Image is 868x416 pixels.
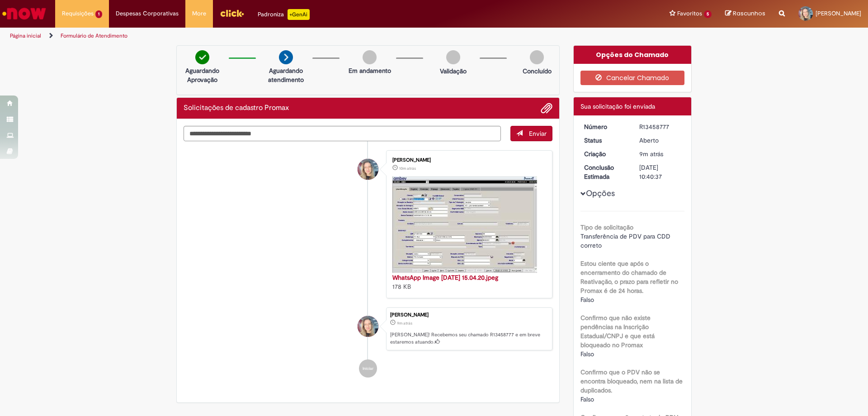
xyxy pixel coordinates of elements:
div: 28/08/2025 15:40:26 [639,149,681,158]
p: +GenAi [288,9,310,20]
button: Cancelar Chamado [580,71,685,85]
div: Opções do Chamado [574,46,692,64]
span: Rascunhos [733,9,765,18]
span: Despesas Corporativas [116,9,179,18]
div: [DATE] 10:40:37 [639,163,681,181]
p: Aguardando Aprovação [180,66,224,84]
div: [PERSON_NAME] [392,158,543,163]
p: Validação [440,67,467,76]
p: Aguardando atendimento [264,66,308,84]
button: Enviar [510,126,552,141]
p: [PERSON_NAME]! Recebemos seu chamado R13458777 e em breve estaremos atuando. [390,331,547,345]
p: Concluído [523,67,552,76]
time: 28/08/2025 15:40:06 [399,166,416,171]
span: 9m atrás [639,150,663,158]
dt: Status [577,136,633,145]
p: Em andamento [349,66,391,75]
a: Formulário de Atendimento [61,32,127,39]
img: check-circle-green.png [195,50,209,64]
div: Aberto [639,136,681,145]
span: 5 [704,10,712,18]
b: Tipo de solicitação [580,223,633,231]
div: Priscilla Narcisa Lascaris Silva [358,159,378,180]
img: img-circle-grey.png [363,50,377,64]
dt: Criação [577,149,633,158]
div: [PERSON_NAME] [390,312,547,318]
div: Priscilla Narcisa Lascaris Silva [358,316,378,337]
img: arrow-next.png [279,50,293,64]
a: Página inicial [10,32,41,39]
time: 28/08/2025 15:40:26 [397,320,412,326]
span: Sua solicitação foi enviada [580,102,655,110]
dt: Conclusão Estimada [577,163,633,181]
ul: Trilhas de página [7,28,572,44]
span: Enviar [529,129,547,138]
button: Adicionar anexos [541,102,552,114]
time: 28/08/2025 15:40:26 [639,150,663,158]
span: 9m atrás [397,320,412,326]
li: Priscilla Narcisa Lascaris Silva [184,307,552,351]
span: Transferência de PDV para CDD correto [580,232,672,249]
textarea: Digite sua mensagem aqui... [184,126,501,141]
b: Estou ciente que após o encerramento do chamado de Reativação, o prazo para refletir no Promax é ... [580,259,678,295]
b: Confirmo que o PDV não se encontra bloqueado, nem na lista de duplicados. [580,368,683,394]
span: Requisições [62,9,94,18]
img: click_logo_yellow_360x200.png [220,6,244,20]
span: [PERSON_NAME] [816,10,861,17]
div: R13458777 [639,122,681,131]
span: 1 [95,10,102,18]
a: Rascunhos [725,10,765,18]
span: 10m atrás [399,166,416,171]
span: More [192,9,206,18]
b: Confirmo que não existe pendências na Inscrição Estadual/CNPJ e que está bloqueado no Promax [580,314,655,349]
ul: Histórico de tíquete [184,141,552,387]
div: 178 KB [392,273,543,291]
h2: Solicitações de cadastro Promax Histórico de tíquete [184,104,289,112]
span: Falso [580,395,594,403]
img: img-circle-grey.png [446,50,460,64]
a: WhatsApp Image [DATE] 15.04.20.jpeg [392,273,498,282]
span: Falso [580,350,594,358]
div: Padroniza [258,9,310,20]
span: Falso [580,296,594,304]
span: Favoritos [677,9,702,18]
img: img-circle-grey.png [530,50,544,64]
dt: Número [577,122,633,131]
img: ServiceNow [1,5,47,23]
